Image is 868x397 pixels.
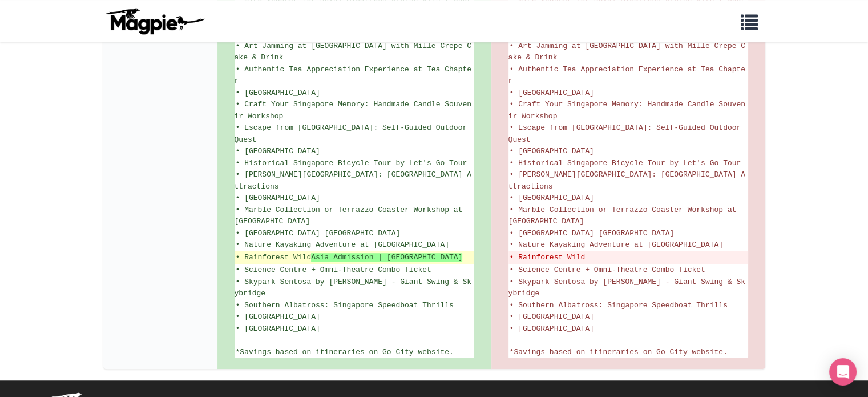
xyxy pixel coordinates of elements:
[235,170,471,191] span: • [PERSON_NAME][GEOGRAPHIC_DATA]: [GEOGRAPHIC_DATA] Attractions
[236,240,449,249] span: • Nature Kayaking Adventure at [GEOGRAPHIC_DATA]
[510,240,723,249] span: • Nature Kayaking Adventure at [GEOGRAPHIC_DATA]
[235,206,467,226] span: • Marble Collection or Terrazzo Coaster Workshop at [GEOGRAPHIC_DATA]
[510,312,594,321] span: • [GEOGRAPHIC_DATA]
[829,358,857,386] div: Open Intercom Messenger
[508,65,745,86] span: • Authentic Tea Appreciation Experience at Tea Chapter
[508,170,745,191] span: • [PERSON_NAME][GEOGRAPHIC_DATA]: [GEOGRAPHIC_DATA] Attractions
[510,301,728,310] span: • Southern Albatross: Singapore Speedboat Thrills
[510,147,594,155] span: • [GEOGRAPHIC_DATA]
[235,278,471,298] span: • Skypark Sentosa by [PERSON_NAME] - Giant Swing & Skybridge
[236,348,454,356] span: *Savings based on itineraries on Go City website.
[508,206,741,226] span: • Marble Collection or Terrazzo Coaster Workshop at [GEOGRAPHIC_DATA]
[510,159,741,167] span: • Historical Singapore Bicycle Tour by Let's Go Tour
[510,89,594,97] span: • [GEOGRAPHIC_DATA]
[510,348,728,356] span: *Savings based on itineraries on Go City website.
[236,229,401,238] span: • [GEOGRAPHIC_DATA] [GEOGRAPHIC_DATA]
[236,147,320,155] span: • [GEOGRAPHIC_DATA]
[508,100,745,121] span: • Craft Your Singapore Memory: Handmade Candle Souvenir Workshop
[236,324,320,333] span: • [GEOGRAPHIC_DATA]
[236,266,431,274] span: • Science Centre + Omni-Theatre Combo Ticket
[510,194,594,202] span: • [GEOGRAPHIC_DATA]
[236,89,320,97] span: • [GEOGRAPHIC_DATA]
[311,253,462,262] strong: Asia Admission | [GEOGRAPHIC_DATA]
[236,301,454,310] span: • Southern Albatross: Singapore Speedboat Thrills
[510,324,594,333] span: • [GEOGRAPHIC_DATA]
[508,278,745,298] span: • Skypark Sentosa by [PERSON_NAME] - Giant Swing & Skybridge
[236,312,320,321] span: • [GEOGRAPHIC_DATA]
[235,100,471,121] span: • Craft Your Singapore Memory: Handmade Candle Souvenir Workshop
[103,7,206,35] img: logo-ab69f6fb50320c5b225c76a69d11143b.png
[508,123,745,144] span: • Escape from [GEOGRAPHIC_DATA]: Self-Guided Outdoor Quest
[510,266,705,274] span: • Science Centre + Omni-Theatre Combo Ticket
[236,194,320,202] span: • [GEOGRAPHIC_DATA]
[510,252,747,263] del: • Rainforest Wild
[235,123,471,144] span: • Escape from [GEOGRAPHIC_DATA]: Self-Guided Outdoor Quest
[510,229,675,238] span: • [GEOGRAPHIC_DATA] [GEOGRAPHIC_DATA]
[235,65,471,86] span: • Authentic Tea Appreciation Experience at Tea Chapter
[236,159,467,167] span: • Historical Singapore Bicycle Tour by Let's Go Tour
[236,252,473,263] ins: • Rainforest Wild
